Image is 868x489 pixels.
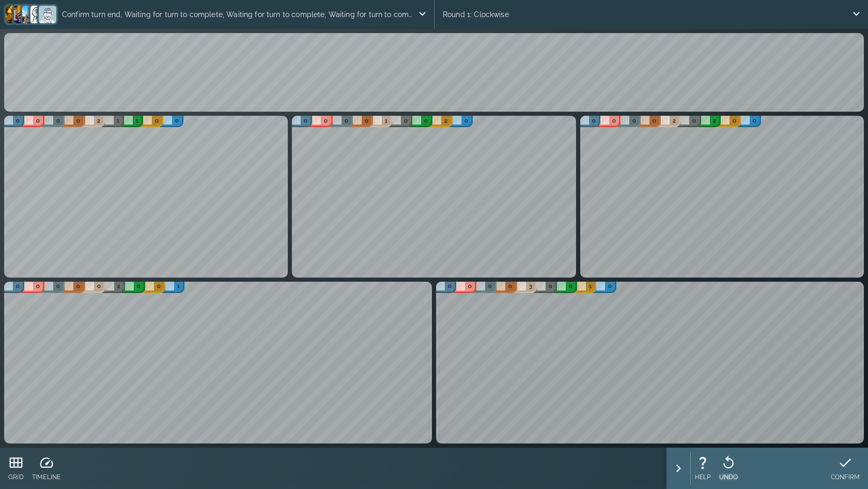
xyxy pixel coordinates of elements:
[157,282,161,291] p: 0
[14,6,32,23] img: 7ce405b35252b32175a1b01a34a246c5.png
[608,282,612,291] p: 0
[36,282,40,291] p: 0
[653,117,656,126] p: 0
[175,117,179,126] p: 0
[733,117,736,126] p: 0
[137,282,141,291] p: 0
[468,282,472,291] p: 0
[58,4,417,25] p: Confirm turn end, Waiting for turn to complete, Waiting for turn to complete, Waiting for turn to...
[76,117,80,126] p: 0
[549,282,552,291] p: 0
[365,117,368,126] p: 0
[16,282,20,291] p: 0
[117,117,119,126] p: 1
[136,117,138,126] p: 1
[695,472,711,482] p: HELP
[30,6,48,23] img: 90486fc592dae9645688f126410224d3.png
[488,282,492,291] p: 0
[592,117,596,126] p: 0
[444,117,447,126] p: 2
[39,6,56,23] img: 27fe5f41d76690b9e274fd96f4d02f98.png
[632,117,636,126] p: 0
[385,117,388,126] p: 1
[690,448,691,489] div: ;
[345,117,348,126] p: 0
[324,117,328,126] p: 0
[448,282,452,291] p: 0
[32,472,60,482] p: TIMELINE
[36,117,40,126] p: 0
[612,117,616,126] p: 0
[155,117,159,126] p: 0
[692,117,696,126] p: 0
[56,117,60,126] p: 0
[719,472,738,482] p: UNDO
[97,282,101,291] p: 0
[569,282,572,291] p: 0
[56,282,60,291] p: 0
[404,117,408,126] p: 0
[177,282,180,291] p: 1
[589,282,592,291] p: 1
[529,282,532,291] p: 3
[508,282,512,291] p: 0
[16,117,20,126] p: 0
[22,6,40,23] img: a9791aa7379b30831fb32b43151c7d97.png
[97,117,100,126] p: 2
[424,117,428,126] p: 0
[713,117,716,126] p: 2
[6,6,23,23] img: 100802896443e37bb00d09b3b40e5628.png
[304,117,307,126] p: 0
[8,472,24,482] p: GRID
[753,117,756,126] p: 0
[831,472,860,482] p: CONFIRM
[464,117,468,126] p: 0
[76,282,80,291] p: 0
[117,282,120,291] p: 2
[673,117,676,126] p: 2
